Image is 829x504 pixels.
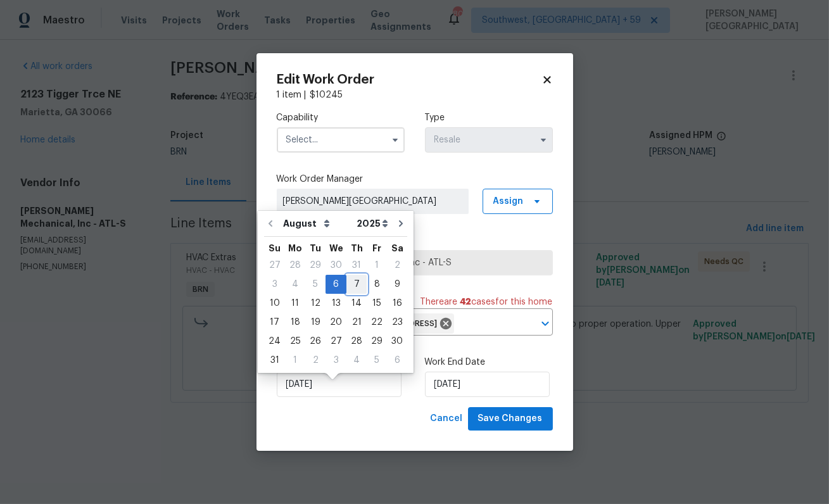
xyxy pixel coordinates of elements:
[387,313,407,332] div: Sat Aug 23 2025
[264,351,285,369] div: 31
[346,332,367,351] div: Thu Aug 28 2025
[391,211,410,236] button: Go to next month
[326,256,346,275] div: Wed Jul 30 2025
[285,351,305,369] div: 1
[285,294,305,312] div: 11
[346,294,367,313] div: Thu Aug 14 2025
[326,332,346,350] div: 27
[387,313,407,331] div: 23
[269,244,281,253] abbr: Sunday
[277,73,541,86] h2: Edit Work Order
[387,351,407,370] div: Sat Sep 06 2025
[264,313,285,331] div: 17
[280,214,353,233] select: Month
[264,294,285,313] div: Sun Aug 10 2025
[346,332,367,350] div: 28
[283,195,462,208] span: [PERSON_NAME][GEOGRAPHIC_DATA]
[264,256,285,274] div: 27
[387,332,407,350] div: 30
[305,332,326,350] div: 26
[285,275,305,294] div: Mon Aug 04 2025
[305,294,326,313] div: Tue Aug 12 2025
[367,256,387,274] div: 1
[326,294,346,313] div: Wed Aug 13 2025
[346,351,367,369] div: 4
[431,411,463,427] span: Cancel
[305,275,326,293] div: 5
[326,275,346,294] div: Wed Aug 06 2025
[285,313,305,332] div: Mon Aug 18 2025
[285,332,305,350] div: 25
[285,294,305,313] div: Mon Aug 11 2025
[326,351,346,370] div: Wed Sep 03 2025
[426,407,468,431] button: Cancel
[421,296,553,308] span: There are case s for this home
[288,256,542,269] span: [PERSON_NAME] Mechanical, Inc - ATL-S
[367,313,387,331] div: 22
[305,275,326,294] div: Tue Aug 05 2025
[478,411,543,427] span: Save Changes
[305,313,326,331] div: 19
[305,351,326,369] div: 2
[387,294,407,312] div: 16
[425,356,553,369] label: Work End Date
[367,275,387,293] div: 8
[285,351,305,370] div: Mon Sep 01 2025
[277,372,402,397] input: M/D/YYYY
[346,256,367,275] div: Thu Jul 31 2025
[346,275,367,294] div: Thu Aug 07 2025
[425,111,553,124] label: Type
[346,256,367,274] div: 31
[387,351,407,369] div: 6
[536,132,551,148] button: Show options
[264,256,285,275] div: Sun Jul 27 2025
[387,256,407,274] div: 2
[367,256,387,275] div: Fri Aug 01 2025
[326,313,346,331] div: 20
[367,313,387,332] div: Fri Aug 22 2025
[346,313,367,332] div: Thu Aug 21 2025
[367,351,387,369] div: 5
[346,294,367,312] div: 14
[329,244,343,253] abbr: Wednesday
[367,332,387,351] div: Fri Aug 29 2025
[277,89,553,101] div: 1 item |
[326,351,346,369] div: 3
[261,211,280,236] button: Go to previous month
[387,256,407,275] div: Sat Aug 02 2025
[264,332,285,351] div: Sun Aug 24 2025
[367,294,387,312] div: 15
[387,294,407,313] div: Sat Aug 16 2025
[425,372,550,397] input: M/D/YYYY
[305,332,326,351] div: Tue Aug 26 2025
[367,332,387,350] div: 29
[305,256,326,275] div: Tue Jul 29 2025
[285,275,305,293] div: 4
[326,256,346,274] div: 30
[367,275,387,294] div: Fri Aug 08 2025
[346,313,367,331] div: 21
[372,244,381,253] abbr: Friday
[493,195,524,208] span: Assign
[310,91,343,99] span: $ 10245
[277,234,553,247] label: Trade Partner
[425,127,553,153] input: Select...
[264,351,285,370] div: Sun Aug 31 2025
[351,244,363,253] abbr: Thursday
[326,275,346,293] div: 6
[285,332,305,351] div: Mon Aug 25 2025
[468,407,553,431] button: Save Changes
[387,275,407,294] div: Sat Aug 09 2025
[305,256,326,274] div: 29
[346,275,367,293] div: 7
[285,256,305,275] div: Mon Jul 28 2025
[310,244,321,253] abbr: Tuesday
[305,313,326,332] div: Tue Aug 19 2025
[288,244,302,253] abbr: Monday
[277,127,405,153] input: Select...
[264,332,285,350] div: 24
[264,294,285,312] div: 10
[264,275,285,293] div: 3
[353,214,391,233] select: Year
[305,294,326,312] div: 12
